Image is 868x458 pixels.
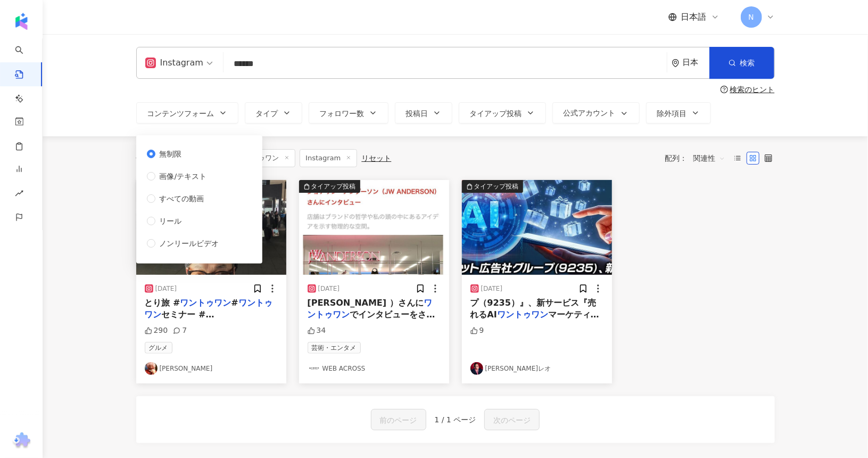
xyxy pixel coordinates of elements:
span: environment [672,59,680,67]
span: 日本語 [681,11,707,23]
button: 前のページ [371,409,426,430]
button: フォロワー数 [309,102,388,124]
a: search [15,38,36,153]
span: グルメ [145,342,172,354]
button: 次のページ [484,409,540,430]
div: 配列： [665,150,731,167]
span: # [231,298,238,308]
button: タイアップ投稿 [299,180,449,275]
div: 検索のヒント [730,85,775,94]
span: フォロワー数 [320,109,365,118]
mark: ワントゥワン [180,298,231,308]
span: タイアップ投稿 [470,109,522,118]
button: 検索 [709,47,774,79]
div: Instagram [145,54,203,71]
span: 公式アカウント [564,109,616,117]
div: 7 [173,325,187,336]
div: [DATE] [155,284,177,293]
div: [DATE] [318,284,340,293]
a: KOL Avatar[PERSON_NAME]レオ [470,362,604,375]
span: コンテンツフォーム [147,109,214,118]
span: 関連性 [693,150,725,167]
button: タイアップ投稿 [462,180,612,275]
span: リール [155,215,186,227]
span: N [748,11,754,23]
a: KOL Avatar[PERSON_NAME] [145,362,278,375]
div: [DATE] [481,284,503,293]
img: KOL Avatar [308,362,320,375]
button: コンテンツフォーム [136,102,238,124]
span: 投稿日 [406,109,428,118]
div: 34 [308,325,326,336]
span: ノンリールビデオ [155,238,224,249]
button: 除外項目 [646,102,711,124]
button: 投稿日 [395,102,452,124]
span: 1 / 1 ページ [435,415,476,424]
img: logo icon [13,13,30,30]
span: rise [15,183,23,207]
img: post-image [462,180,612,275]
div: タイアップ投稿 [311,181,356,192]
div: タイアップ投稿 [474,181,519,192]
span: Instagram [300,149,357,167]
div: 日本 [683,58,709,67]
img: chrome extension [11,432,32,449]
span: とり旅 # [145,298,180,308]
div: 290 [145,325,168,336]
span: 検索 [740,59,755,67]
a: KOL AvatarWEB ACROSS [308,362,441,375]
button: 公式アカウント [552,102,640,124]
span: 無制限 [155,148,186,160]
span: すべての動画 [155,193,209,205]
span: タイプ [256,109,278,118]
span: プ（9235）』、新サービス『売れるAI [470,298,597,320]
div: 9 [470,325,484,336]
button: タイアップ投稿 [459,102,546,124]
span: question-circle [721,86,728,93]
mark: ワントゥワン [497,309,548,320]
img: post-image [299,180,449,275]
span: でインタビューをさせていただ [308,309,435,331]
div: リセット [361,154,391,162]
span: 芸術・エンタメ [308,342,361,354]
img: KOL Avatar [145,362,158,375]
button: タイプ [245,102,302,124]
span: [PERSON_NAME] ）さんに [308,298,424,308]
img: KOL Avatar [470,362,483,375]
span: 除外項目 [657,109,687,118]
span: セミナー #[PERSON_NAME] [145,309,224,331]
span: 画像/テキスト [155,170,211,182]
